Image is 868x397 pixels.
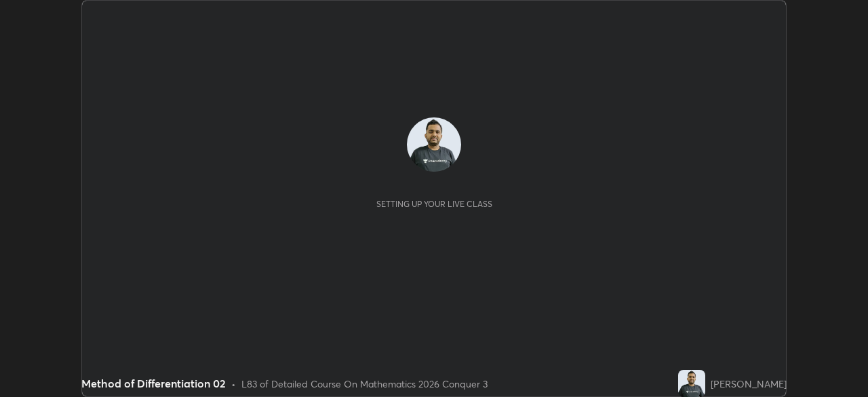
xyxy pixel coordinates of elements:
div: [PERSON_NAME] [711,377,787,391]
div: • [231,377,236,391]
div: Method of Differentiation 02 [81,375,226,392]
div: L83 of Detailed Course On Mathematics 2026 Conquer 3 [241,377,488,391]
div: Setting up your live class [376,199,492,209]
img: f292c3bc2352430695c83c150198b183.jpg [407,117,461,172]
img: f292c3bc2352430695c83c150198b183.jpg [678,370,705,397]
